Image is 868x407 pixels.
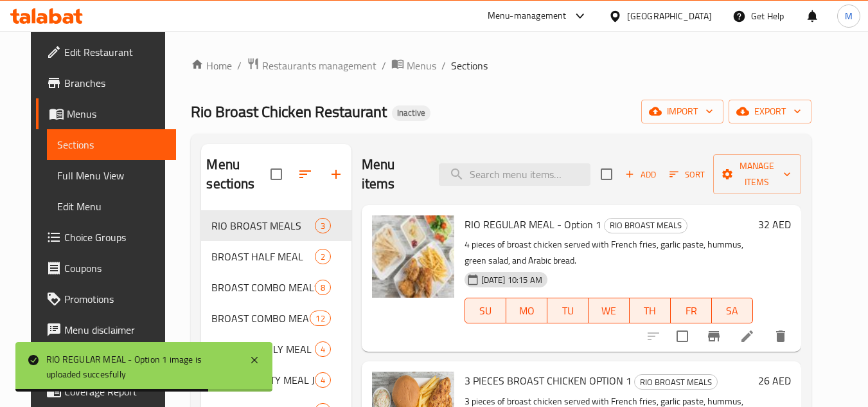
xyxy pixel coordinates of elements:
[201,303,351,334] div: BROAST COMBO MEALS PINOY STYLE12
[46,352,236,381] div: RIO REGULAR MEAL - Option 1 image is uploaded succesfully
[594,302,624,320] span: WE
[635,302,666,320] span: TH
[36,37,176,68] a: Edit Restaurant
[671,298,712,323] button: FR
[315,251,330,263] span: 2
[488,8,567,24] div: Menu-management
[623,167,658,182] span: Add
[36,284,176,314] a: Promotions
[506,298,547,323] button: MO
[64,322,166,338] span: Menu disclaimer
[36,314,176,345] a: Menu disclaimer
[237,58,242,73] li: /
[661,165,713,185] span: Sort items
[36,253,176,284] a: Coupons
[211,311,310,326] span: BROAST COMBO MEALS PINOY STYLE
[627,9,712,23] div: [GEOGRAPHIC_DATA]
[451,58,488,73] span: Sections
[511,302,542,320] span: MO
[315,282,330,294] span: 8
[713,154,801,194] button: Manage items
[201,272,351,303] div: BROAST COMBO MEALS8
[651,104,713,120] span: import
[465,237,753,269] p: 4 pieces of broast chicken served with French fries, garlic paste, hummus, green salad, and Arabi...
[553,302,583,320] span: TU
[392,105,430,121] div: Inactive
[392,107,430,118] span: Inactive
[211,280,314,295] span: BROAST COMBO MEALS
[247,57,376,74] a: Restaurants management
[470,302,501,320] span: SU
[201,334,351,365] div: BROAST FAMILY MEAL PINOY STYLE4
[362,155,424,194] h2: Menu items
[47,129,176,160] a: Sections
[845,9,853,23] span: M
[211,341,314,357] span: BROAST FAMILY MEAL PINOY STYLE
[315,220,330,232] span: 3
[315,374,330,386] span: 4
[723,158,790,190] span: Manage items
[635,375,717,390] span: RIO BROAST MEALS
[36,376,176,407] a: Coverage Report
[57,137,166,152] span: Sections
[712,298,753,323] button: SA
[315,343,330,356] span: 4
[57,199,166,214] span: Edit Menu
[372,215,454,298] img: RIO REGULAR MEAL - Option 1
[64,230,166,245] span: Choice Groups
[36,98,176,129] a: Menus
[206,155,270,194] h2: Menu sections
[36,68,176,98] a: Branches
[191,58,232,73] a: Home
[407,58,436,73] span: Menus
[676,302,707,320] span: FR
[634,374,718,390] div: RIO BROAST MEALS
[669,167,705,182] span: Sort
[262,58,376,73] span: Restaurants management
[765,321,796,352] button: delete
[211,249,314,264] span: BROAST HALF MEAL
[465,215,601,234] span: RIO REGULAR MEAL - Option 1
[191,57,811,74] nav: breadcrumb
[191,97,387,126] span: Rio Broast Chicken Restaurant
[310,312,330,325] span: 12
[211,218,314,233] span: RIO BROAST MEALS
[64,291,166,307] span: Promotions
[758,372,791,390] h6: 26 AED
[740,329,755,344] a: Edit menu item
[729,100,811,123] button: export
[57,168,166,183] span: Full Menu View
[47,191,176,222] a: Edit Menu
[64,384,166,399] span: Coverage Report
[758,215,791,233] h6: 32 AED
[641,100,723,123] button: import
[739,104,801,120] span: export
[391,57,436,74] a: Menus
[64,44,166,60] span: Edit Restaurant
[47,160,176,191] a: Full Menu View
[698,321,729,352] button: Branch-specific-item
[630,298,671,323] button: TH
[263,161,290,188] span: Select all sections
[476,274,547,286] span: [DATE] 10:15 AM
[441,58,446,73] li: /
[666,165,708,185] button: Sort
[201,241,351,272] div: BROAST HALF MEAL2
[36,222,176,253] a: Choice Groups
[465,371,632,390] span: 3 PIECES BROAST CHICKEN OPTION 1
[465,298,506,323] button: SU
[201,365,351,395] div: BROAST PARTY MEAL JUMBO4
[589,298,630,323] button: WE
[669,323,696,350] span: Select to update
[382,58,386,73] li: /
[64,260,166,276] span: Coupons
[67,106,166,122] span: Menus
[620,165,661,185] button: Add
[439,163,590,186] input: search
[315,218,331,233] div: items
